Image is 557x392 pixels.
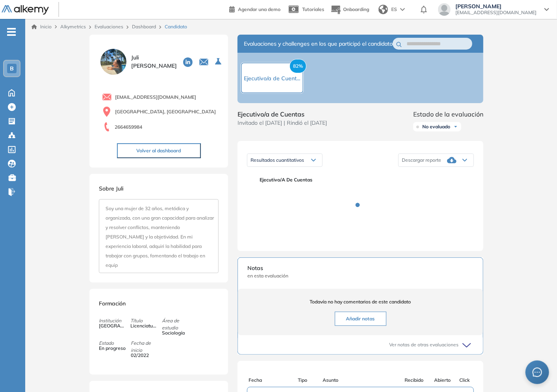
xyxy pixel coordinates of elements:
[330,1,369,18] button: Onboarding
[32,23,52,30] a: Inicio
[453,124,458,129] img: Ícono de flecha
[389,341,459,348] span: Ver notas de otras evaluaciones
[323,377,397,384] div: Asunto
[249,377,298,384] div: Fecha
[10,65,14,72] span: B
[455,377,474,384] div: Click
[132,24,156,30] a: Dashboard
[290,59,306,73] span: 82%
[99,345,126,352] span: En progreso
[298,377,323,384] div: Tipo
[238,6,280,12] span: Agendar una demo
[244,40,393,48] span: Evaluaciones y challenges en los que participó el candidato
[238,109,327,119] span: Ejecutivo/a de Cuentas
[115,94,196,101] span: [EMAIL_ADDRESS][DOMAIN_NAME]
[413,109,483,119] span: Estado de la evaluación
[99,322,126,329] span: [GEOGRAPHIC_DATA]
[165,23,187,30] span: Candidato
[533,368,542,377] span: message
[106,205,214,268] span: Soy una mujer de 32 años, metódica y organizada, con una gran capacidad para analizar y resolver ...
[335,312,386,326] button: Añadir notas
[2,5,49,15] img: Logo
[99,317,130,324] span: Institución
[398,377,430,384] div: Recibido
[455,3,537,9] span: [PERSON_NAME]
[238,119,327,127] span: Invitado el [DATE] | Rindió el [DATE]
[115,108,216,115] span: [GEOGRAPHIC_DATA], [GEOGRAPHIC_DATA]
[229,4,280,13] a: Agendar una demo
[400,8,405,11] img: arrow
[99,300,126,307] span: Formación
[115,124,142,131] span: 2664659984
[260,176,468,183] span: Ejecutivo/a de Cuentas
[402,157,441,163] span: Descargar reporte
[162,329,189,337] span: Sociología
[430,377,455,384] div: Abierto
[343,6,369,12] span: Onboarding
[212,55,226,69] button: Seleccione la evaluación activa
[247,264,473,272] span: Notas
[131,54,177,70] span: Juli [PERSON_NAME]
[247,298,473,305] span: Todavía no hay comentarios de este candidato
[379,5,388,14] img: world
[7,31,16,33] i: -
[60,24,86,30] span: Alkymetrics
[131,340,162,354] span: Fecha de inicio
[244,75,301,82] span: Ejecutivo/a de Cuent...
[95,24,123,30] a: Evaluaciones
[422,124,450,130] span: No evaluado
[131,352,158,359] span: 02/2022
[302,6,324,12] span: Tutoriales
[99,340,130,347] span: Estado
[162,317,194,331] span: Área de estudio
[117,143,201,158] button: Volver al dashboard
[99,185,123,192] span: Sobre Juli
[251,157,304,163] span: Resultados cuantitativos
[99,47,128,76] img: PROFILE_MENU_LOGO_USER
[130,317,162,324] span: Título
[391,6,397,13] span: ES
[130,322,157,329] span: Licenciatura en Trabajo Social
[247,272,473,279] span: en esta evaluación
[455,9,537,16] span: [EMAIL_ADDRESS][DOMAIN_NAME]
